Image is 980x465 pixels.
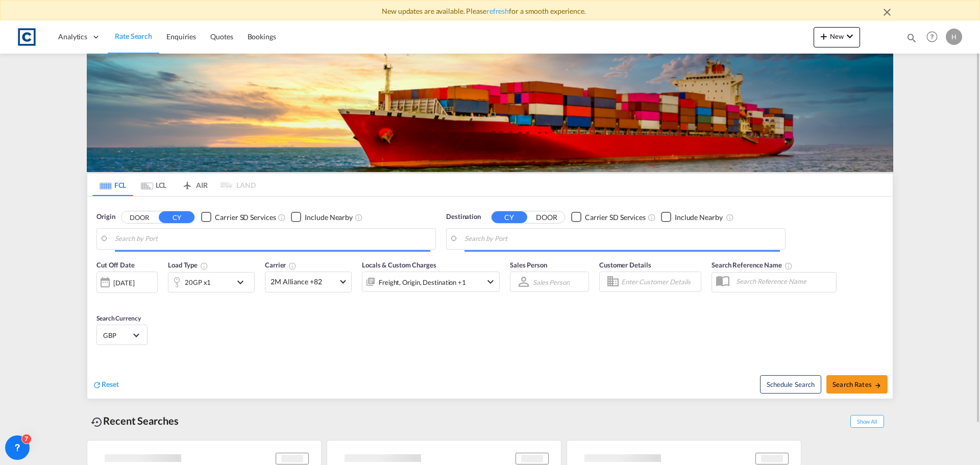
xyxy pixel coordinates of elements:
[906,32,917,47] div: icon-magnify
[87,54,893,172] img: LCL+%26+FCL+BACKGROUND.png
[166,32,196,41] span: Enquiries
[92,380,102,389] md-icon: icon-refresh
[278,213,286,222] md-icon: Unchecked: Search for CY (Container Yard) services for all selected carriers.Checked : Search for...
[51,20,108,54] div: Analytics
[510,261,547,269] span: Sales Person
[906,32,917,43] md-icon: icon-magnify
[486,7,509,15] a: refresh
[726,213,734,222] md-icon: Unchecked: Ignores neighbouring ports when fetching rates.Checked : Includes neighbouring ports w...
[923,28,941,45] span: Help
[814,27,860,47] button: icon-plus 400-fgNewicon-chevron-down
[240,20,283,54] a: Bookings
[265,261,297,269] span: Carrier
[492,211,527,223] button: CY
[355,213,363,222] md-icon: Unchecked: Ignores neighbouring ports when fetching rates.Checked : Includes neighbouring ports w...
[96,292,104,306] md-datepicker: Select
[201,212,276,223] md-checkbox: Checkbox No Ink
[464,231,780,247] input: Search by Port
[818,30,830,42] md-icon: icon-plus 400-fg
[87,409,183,432] div: Recent Searches
[826,375,888,394] button: Search Ratesicon-arrow-right
[818,32,856,40] span: New
[785,262,793,270] md-icon: Your search will be saved by the below given name
[881,6,893,18] md-icon: icon-close
[675,212,723,223] div: Include Nearby
[159,211,194,223] button: CY
[585,212,646,223] div: Carrier SD Services
[362,272,500,292] div: Freight Origin Destination Factory Stuffingicon-chevron-down
[484,276,497,288] md-icon: icon-chevron-down
[92,174,133,196] md-tab-item: FCL
[621,274,698,289] input: Enter Customer Details
[133,174,174,196] md-tab-item: LCL
[731,274,836,289] input: Search Reference Name
[87,197,893,399] div: Origin DOOR CY Checkbox No InkUnchecked: Search for CY (Container Yard) services for all selected...
[102,328,142,342] md-select: Select Currency: £ GBPUnited Kingdom Pound
[82,6,898,16] div: New updates are available. Please for a smooth experience.
[248,32,276,41] span: Bookings
[96,272,158,293] div: [DATE]
[712,261,793,269] span: Search Reference Name
[234,276,252,288] md-icon: icon-chevron-down
[92,174,256,196] md-pagination-wrapper: Use the left and right arrow keys to navigate between tabs
[168,272,255,292] div: 20GP x1icon-chevron-down
[844,30,856,42] md-icon: icon-chevron-down
[115,32,152,40] span: Rate Search
[96,314,141,322] span: Search Currency
[661,212,723,223] md-checkbox: Checkbox No Ink
[185,275,211,289] div: 20GP x1
[571,212,646,223] md-checkbox: Checkbox No Ink
[181,179,193,187] md-icon: icon-airplane
[91,416,103,428] md-icon: icon-backup-restore
[121,211,157,223] button: DOOR
[203,20,240,54] a: Quotes
[874,382,881,389] md-icon: icon-arrow-right
[92,379,119,390] div: icon-refreshReset
[15,26,38,48] img: 1fdb9190129311efbfaf67cbb4249bed.jpeg
[532,275,571,289] md-select: Sales Person
[200,262,208,270] md-icon: icon-information-outline
[305,212,353,223] div: Include Nearby
[832,380,881,388] span: Search Rates
[271,277,337,287] span: 2M Alliance +82
[362,261,436,269] span: Locals & Custom Charges
[379,275,466,289] div: Freight Origin Destination Factory Stuffing
[850,415,884,428] span: Show All
[113,278,134,287] div: [DATE]
[58,32,87,42] span: Analytics
[946,29,962,45] div: H
[159,20,203,54] a: Enquiries
[288,262,297,270] md-icon: The selected Trucker/Carrierwill be displayed in the rate results If the rates are from another f...
[102,380,119,388] span: Reset
[446,212,481,222] span: Destination
[291,212,353,223] md-checkbox: Checkbox No Ink
[599,261,651,269] span: Customer Details
[174,174,215,196] md-tab-item: AIR
[103,331,132,340] span: GBP
[108,20,159,54] a: Rate Search
[96,261,135,269] span: Cut Off Date
[529,211,565,223] button: DOOR
[923,28,946,46] div: Help
[210,32,233,41] span: Quotes
[760,375,821,394] button: Note: By default Schedule search will only considerorigin ports, destination ports and cut off da...
[96,212,115,222] span: Origin
[215,212,276,223] div: Carrier SD Services
[115,231,430,247] input: Search by Port
[168,261,208,269] span: Load Type
[648,213,656,222] md-icon: Unchecked: Search for CY (Container Yard) services for all selected carriers.Checked : Search for...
